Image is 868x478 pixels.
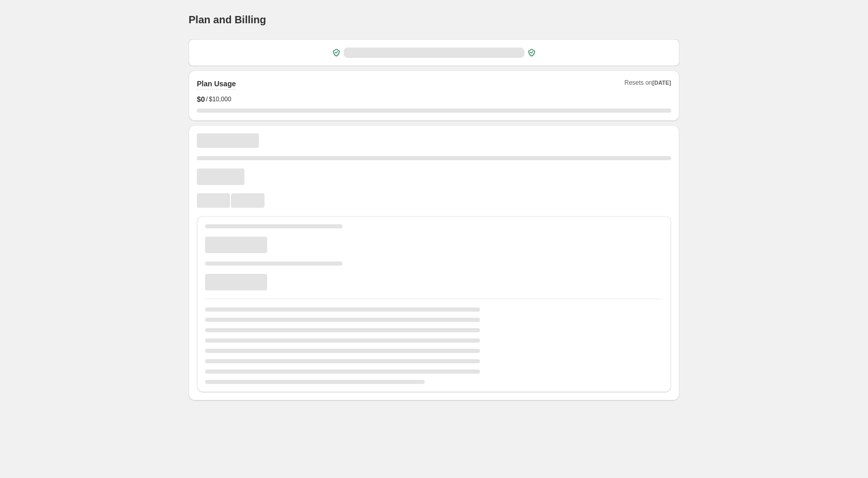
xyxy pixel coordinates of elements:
h2: Plan Usage [197,79,236,89]
span: $10,000 [209,95,231,103]
div: / [197,94,671,104]
span: [DATE] [653,80,671,86]
span: $ 0 [197,94,205,104]
h1: Plan and Billing [189,13,266,26]
span: Resets on [625,79,672,90]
